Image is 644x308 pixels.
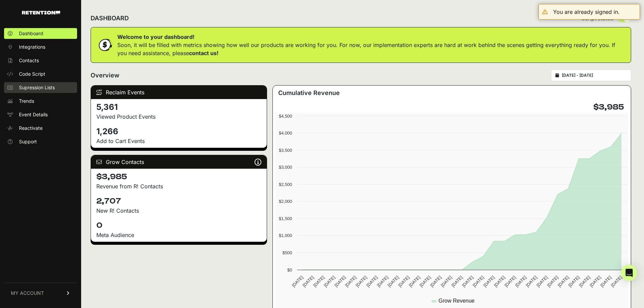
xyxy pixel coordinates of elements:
[451,275,464,288] text: [DATE]
[376,275,389,288] text: [DATE]
[96,196,261,207] h4: 2,707
[334,275,347,288] text: [DATE]
[96,113,261,121] p: Viewed Product Events
[568,275,581,288] text: [DATE]
[4,96,77,106] a: Trends
[355,275,368,288] text: [DATE]
[397,275,410,288] text: [DATE]
[96,102,261,113] h4: 5,361
[96,37,113,53] img: dollar-coin-05c43ed7efb7bc0c12610022525b4bbbb207c7efeef5aecc26f025e68dcafac9.png
[4,55,77,66] a: Contacts
[514,275,527,288] text: [DATE]
[4,69,77,79] a: Code Script
[535,275,549,288] text: [DATE]
[365,275,379,288] text: [DATE]
[19,57,39,64] span: Contacts
[19,138,37,145] span: Support
[589,275,602,288] text: [DATE]
[4,82,77,93] a: Supression Lists
[344,275,357,288] text: [DATE]
[19,98,34,104] span: Trends
[323,275,336,288] text: [DATE]
[440,275,453,288] text: [DATE]
[387,275,400,288] text: [DATE]
[4,28,77,39] a: Dashboard
[546,275,559,288] text: [DATE]
[189,50,218,56] a: contact us!
[4,42,77,52] a: Integrations
[4,283,77,303] a: MY ACCOUNT
[482,275,496,288] text: [DATE]
[96,182,261,190] p: Revenue from R! Contacts
[578,275,591,288] text: [DATE]
[96,137,261,145] p: Add to Cart Events
[525,275,538,288] text: [DATE]
[19,44,45,50] span: Integrations
[96,207,261,215] p: New R! Contacts
[91,86,267,99] div: Reclaim Events
[279,165,292,170] text: $3,000
[19,111,48,118] span: Event Details
[279,233,292,238] text: $1,000
[593,102,624,113] h4: $3,985
[279,131,292,136] text: $4,000
[117,41,625,57] p: Soon, it will be filled with metrics showing how well our products are working for you. For now, ...
[553,8,620,16] div: You are already signed in.
[283,250,292,255] text: $500
[493,275,506,288] text: [DATE]
[19,84,55,91] span: Supression Lists
[96,171,261,182] h4: $3,985
[279,114,292,119] text: $4,500
[408,275,421,288] text: [DATE]
[279,216,292,221] text: $1,500
[302,275,315,288] text: [DATE]
[438,298,475,304] text: Grow Revenue
[11,290,44,297] span: MY ACCOUNT
[19,71,45,77] span: Code Script
[96,220,261,231] h4: 0
[19,125,43,132] span: Reactivate
[91,14,129,23] h2: DASHBOARD
[504,275,517,288] text: [DATE]
[312,275,326,288] text: [DATE]
[599,275,613,288] text: [DATE]
[610,275,623,288] text: [DATE]
[117,33,194,40] strong: Welcome to your dashboard!
[419,275,432,288] text: [DATE]
[4,123,77,134] a: Reactivate
[96,126,261,137] h4: 1,266
[472,275,485,288] text: [DATE]
[4,136,77,147] a: Support
[19,30,43,37] span: Dashboard
[287,267,292,273] text: $0
[429,275,443,288] text: [DATE]
[621,265,637,281] div: Open Intercom Messenger
[4,109,77,120] a: Event Details
[22,11,60,15] img: Retention.com
[291,275,304,288] text: [DATE]
[96,231,261,239] div: Meta Audience
[279,182,292,187] text: $2,500
[279,148,292,153] text: $3,500
[91,155,267,169] div: Grow Contacts
[461,275,474,288] text: [DATE]
[91,71,119,80] h2: Overview
[557,275,570,288] text: [DATE]
[278,88,340,98] h3: Cumulative Revenue
[279,199,292,204] text: $2,000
